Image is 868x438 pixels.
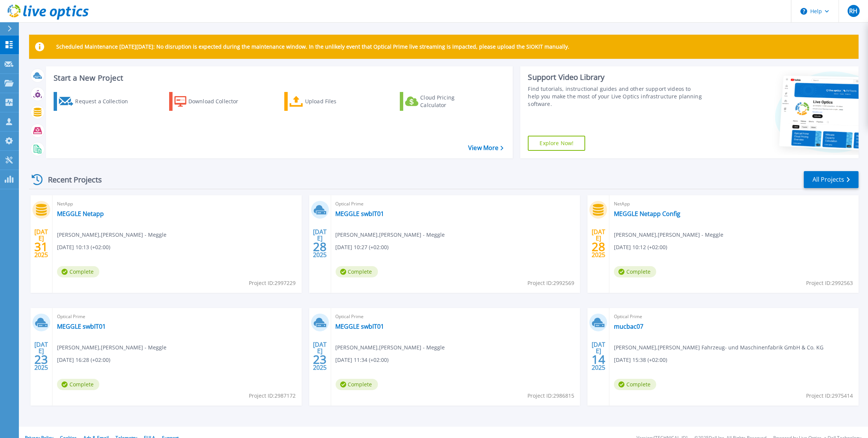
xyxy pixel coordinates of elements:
[806,392,853,400] span: Project ID: 2975414
[614,379,656,390] span: Complete
[806,279,853,287] span: Project ID: 2992563
[336,312,576,321] span: Optical Prime
[528,136,585,151] a: Explore Now!
[614,231,723,239] span: [PERSON_NAME] , [PERSON_NAME] - Meggle
[336,266,378,277] span: Complete
[400,92,484,111] a: Cloud Pricing Calculator
[29,170,112,189] div: Recent Projects
[57,200,297,208] span: NetApp
[614,266,656,277] span: Complete
[336,343,445,352] span: [PERSON_NAME] , [PERSON_NAME] - Meggle
[614,312,854,321] span: Optical Prime
[57,266,99,277] span: Complete
[336,356,389,364] span: [DATE] 11:34 (+02:00)
[57,356,110,364] span: [DATE] 16:28 (+02:00)
[305,94,365,109] div: Upload Files
[57,210,104,217] a: MEGGLE Netapp
[54,92,138,111] a: Request a Collection
[57,312,297,321] span: Optical Prime
[528,72,702,82] div: Support Video Library
[591,230,606,257] div: [DATE] 2025
[614,200,854,208] span: NetApp
[527,279,574,287] span: Project ID: 2992569
[34,244,48,250] span: 31
[336,231,445,239] span: [PERSON_NAME] , [PERSON_NAME] - Meggle
[336,243,389,251] span: [DATE] 10:27 (+02:00)
[614,323,643,330] a: mucbac07
[528,85,702,108] div: Find tutorials, instructional guides and other support videos to help you make the most of your L...
[75,94,136,109] div: Request a Collection
[591,342,606,370] div: [DATE] 2025
[614,343,823,352] span: [PERSON_NAME] , [PERSON_NAME] Fahrzeug- und Maschinenfabrik GmbH & Co. KG
[57,231,167,239] span: [PERSON_NAME] , [PERSON_NAME] - Meggle
[614,356,667,364] span: [DATE] 15:38 (+02:00)
[54,74,503,82] h3: Start a New Project
[249,392,296,400] span: Project ID: 2987172
[34,230,48,257] div: [DATE] 2025
[336,200,576,208] span: Optical Prime
[313,244,327,250] span: 28
[614,243,667,251] span: [DATE] 10:12 (+02:00)
[614,210,680,217] a: MEGGLE Netapp Config
[188,94,249,109] div: Download Collector
[57,243,110,251] span: [DATE] 10:13 (+02:00)
[313,356,327,363] span: 23
[313,342,327,370] div: [DATE] 2025
[420,94,481,109] div: Cloud Pricing Calculator
[57,323,106,330] a: MEGGLE swbIT01
[249,279,296,287] span: Project ID: 2997229
[336,210,384,217] a: MEGGLE swbIT01
[336,379,378,390] span: Complete
[313,230,327,257] div: [DATE] 2025
[56,44,569,50] p: Scheduled Maintenance [DATE][DATE]: No disruption is expected during the maintenance window. In t...
[57,379,99,390] span: Complete
[34,356,48,363] span: 23
[849,8,857,14] span: RH
[336,323,384,330] a: MEGGLE swbIT01
[169,92,253,111] a: Download Collector
[284,92,368,111] a: Upload Files
[468,144,503,152] a: View More
[592,244,605,250] span: 28
[34,342,48,370] div: [DATE] 2025
[57,343,167,352] span: [PERSON_NAME] , [PERSON_NAME] - Meggle
[527,392,574,400] span: Project ID: 2986815
[804,171,859,188] a: All Projects
[592,356,605,363] span: 14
